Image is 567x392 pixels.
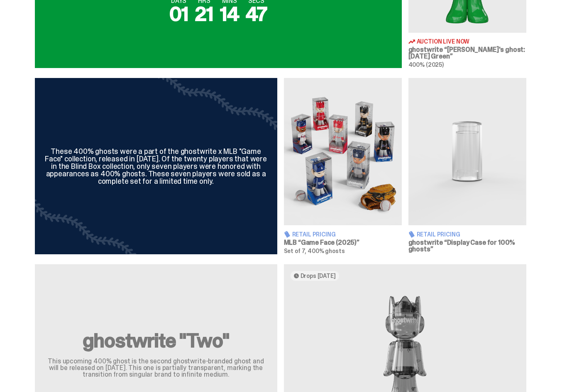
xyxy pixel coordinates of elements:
span: Retail Pricing [417,232,460,238]
a: Game Face (2025) Retail Pricing [284,78,402,254]
span: 47 [246,1,267,27]
h2: ghostwrite "Two" [45,331,267,351]
span: Auction Live Now [417,39,470,45]
h3: ghostwrite “Display Case for 100% ghosts” [408,240,526,253]
span: 01 [169,1,188,27]
span: Retail Pricing [292,232,336,238]
span: Drops [DATE] [301,273,336,280]
h3: MLB “Game Face (2025)” [284,240,402,246]
a: Display Case for 100% ghosts Retail Pricing [408,78,526,254]
img: Game Face (2025) [284,78,402,226]
div: These 400% ghosts were a part of the ghostwrite x MLB "Game Face" collection, released in [DATE].... [45,148,267,185]
p: This upcoming 400% ghost is the second ghostwrite-branded ghost and will be released on [DATE]. T... [45,358,267,378]
span: 21 [195,1,213,27]
span: 14 [220,1,239,27]
img: Display Case for 100% ghosts [408,78,526,226]
span: Set of 7, 400% ghosts [284,248,345,255]
h3: ghostwrite “[PERSON_NAME]'s ghost: [DATE] Green” [408,47,526,60]
span: 400% (2025) [408,61,444,69]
